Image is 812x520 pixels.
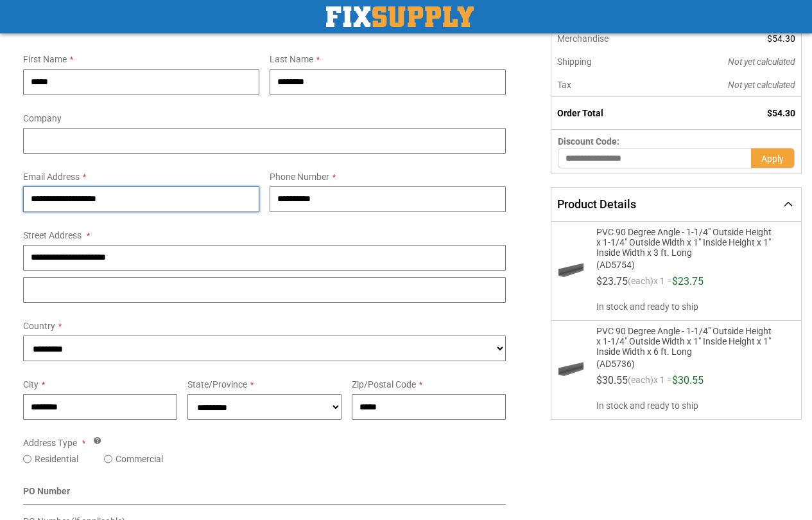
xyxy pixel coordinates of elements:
img: PVC 90 Degree Angle - 1-1/4" Outside Height x 1-1/4" Outside Width x 1" Inside Height x 1" Inside... [558,356,583,382]
span: $30.55 [596,374,628,386]
span: Zip/Postal Code [352,379,416,390]
a: store logo [326,6,474,27]
span: (AD5736) [596,357,775,369]
strong: Order Total [557,108,603,118]
span: Address Type [23,438,77,448]
span: Email Address [23,172,80,182]
span: Street Address [23,230,82,240]
div: PO Number [23,485,506,505]
span: Not yet calculated [728,80,795,90]
span: Apply [761,154,784,164]
span: (each) [628,276,653,292]
span: Shipping [557,57,592,67]
span: PVC 90 Degree Angle - 1-1/4" Outside Height x 1-1/4" Outside Width x 1" Inside Height x 1" Inside... [596,227,775,258]
span: $54.30 [767,33,795,44]
span: In stock and ready to ship [596,399,791,412]
span: Last Name [270,54,313,64]
span: Discount Code: [558,136,619,147]
span: Phone Number [270,172,329,182]
img: Fix Industrial Supply [326,6,474,27]
span: Not yet calculated [728,57,795,67]
img: PVC 90 Degree Angle - 1-1/4" Outside Height x 1-1/4" Outside Width x 1" Inside Height x 1" Inside... [558,257,583,283]
span: (AD5754) [596,258,775,270]
span: In stock and ready to ship [596,300,791,313]
span: $30.55 [672,374,704,386]
th: Merchandise [551,27,662,50]
span: First Name [23,54,67,64]
span: PVC 90 Degree Angle - 1-1/4" Outside Height x 1-1/4" Outside Width x 1" Inside Height x 1" Inside... [596,326,775,357]
span: x 1 = [653,276,672,292]
span: City [23,379,39,390]
span: Country [23,321,55,331]
label: Residential [35,453,78,465]
span: $54.30 [767,108,795,118]
span: Company [23,113,62,123]
span: $23.75 [596,275,628,287]
th: Tax [551,73,662,97]
button: Apply [751,148,795,168]
span: x 1 = [653,375,672,391]
span: Product Details [557,197,636,211]
span: State/Province [187,379,247,390]
label: Commercial [116,453,163,465]
span: (each) [628,375,653,391]
span: $23.75 [672,275,704,287]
